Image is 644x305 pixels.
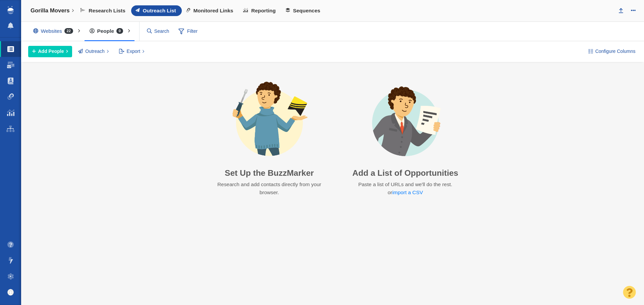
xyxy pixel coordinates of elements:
span: Research Lists [89,8,125,14]
a: Monitored Links [182,5,239,16]
span: 22 [64,28,73,34]
span: Export [127,48,140,55]
div: Websites [28,23,81,39]
button: Export [115,46,148,57]
span: Reporting [251,8,276,14]
img: buzzstream_logo_iconsimple.png [7,6,13,14]
h3: Add a List of Opportunities [352,168,458,178]
h4: Gorilla Movers [31,7,70,14]
img: avatar-import-list.png [358,81,453,163]
p: Research and add contacts directly from your browser. [213,180,325,197]
h3: Set Up the BuzzMarker [207,168,332,178]
input: Search [144,25,172,37]
span: Configure Columns [595,48,636,55]
span: Add People [38,48,64,55]
a: Reporting [239,5,281,16]
a: Outreach List [131,5,182,16]
button: Outreach [74,46,113,57]
a: Research Lists [76,5,131,16]
a: Sequences [281,5,326,16]
span: Outreach List [143,8,176,14]
span: Monitored Links [194,8,233,14]
p: Paste a list of URLs and we'll do the rest. or [358,180,453,197]
span: Outreach [85,48,105,55]
img: avatar-buzzmarker-setup.png [221,81,317,163]
span: Sequences [293,8,320,14]
span: Filter [175,25,202,38]
button: Add People [28,46,72,57]
button: Configure Columns [584,46,639,57]
a: import a CSV [392,189,423,195]
img: default_avatar.png [7,289,14,296]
